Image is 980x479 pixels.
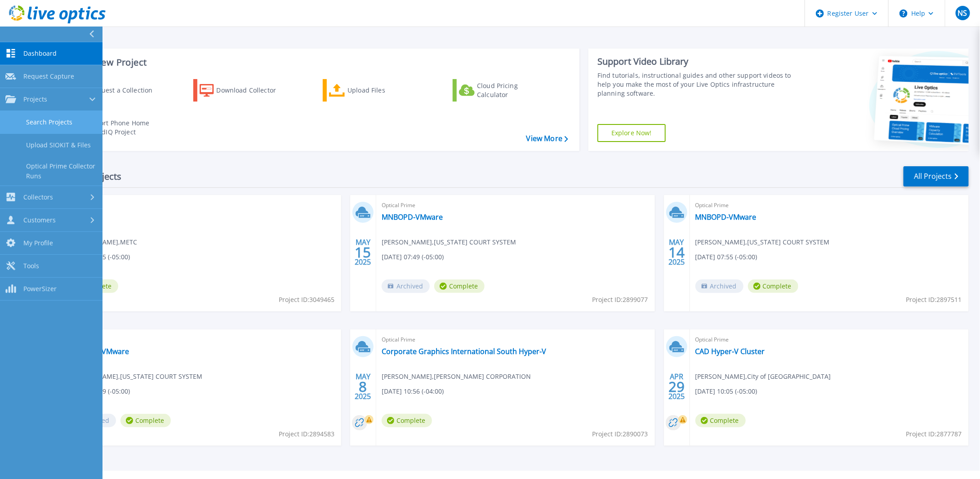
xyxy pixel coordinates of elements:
[354,236,371,269] div: MAY 2025
[382,335,650,345] span: Optical Prime
[23,49,57,58] span: Dashboard
[906,295,962,305] span: Project ID: 2897511
[355,248,371,256] span: 15
[434,279,485,293] span: Complete
[695,335,963,345] span: Optical Prime
[668,383,685,390] span: 29
[906,429,962,439] span: Project ID: 2877787
[23,95,47,103] span: Projects
[695,372,831,381] span: [PERSON_NAME] , City of [GEOGRAPHIC_DATA]
[668,236,685,269] div: MAY 2025
[695,213,757,222] a: MNBOPD-VMware
[323,79,423,102] a: Upload Files
[668,248,685,256] span: 14
[354,370,371,403] div: MAY 2025
[120,414,171,427] span: Complete
[23,72,74,80] span: Request Capture
[193,79,294,102] a: Download Collector
[597,71,793,98] div: Find tutorials, instructional guides and other support videos to help you make the most of your L...
[23,216,56,224] span: Customers
[23,193,53,201] span: Collectors
[68,372,202,381] span: [PERSON_NAME] , [US_STATE] COURT SYSTEM
[382,252,444,262] span: [DATE] 07:49 (-05:00)
[382,414,432,427] span: Complete
[695,414,746,427] span: Complete
[68,335,336,345] span: Optical Prime
[695,237,830,247] span: [PERSON_NAME] , [US_STATE] COURT SYSTEM
[217,81,289,99] div: Download Collector
[347,81,419,99] div: Upload Files
[904,166,969,186] a: All Projects
[23,262,39,270] span: Tools
[695,200,963,210] span: Optical Prime
[597,124,666,142] a: Explore Now!
[526,134,568,143] a: View More
[597,56,793,67] div: Support Video Library
[359,383,367,390] span: 8
[695,386,757,396] span: [DATE] 10:05 (-05:00)
[23,285,57,293] span: PowerSizer
[279,295,334,305] span: Project ID: 3049465
[88,119,158,137] div: Import Phone Home CloudIQ Project
[695,252,757,262] span: [DATE] 07:55 (-05:00)
[382,372,531,381] span: [PERSON_NAME] , [PERSON_NAME] CORPORATION
[695,347,765,356] a: CAD Hyper-V Cluster
[477,81,549,99] div: Cloud Pricing Calculator
[382,237,516,247] span: [PERSON_NAME] , [US_STATE] COURT SYSTEM
[592,295,648,305] span: Project ID: 2899077
[958,9,967,17] span: NS
[695,279,744,293] span: Archived
[382,386,444,396] span: [DATE] 10:56 (-04:00)
[668,370,685,403] div: APR 2025
[64,79,164,102] a: Request a Collection
[382,200,650,210] span: Optical Prime
[453,79,553,102] a: Cloud Pricing Calculator
[748,279,798,293] span: Complete
[68,200,336,210] span: Optical Prime
[592,429,648,439] span: Project ID: 2890073
[382,279,430,293] span: Archived
[23,239,53,247] span: My Profile
[382,213,443,222] a: MNBOPD-VMware
[382,347,546,356] a: Corporate Graphics International South Hyper-V
[64,58,568,67] h3: Start a New Project
[89,81,161,99] div: Request a Collection
[279,429,334,439] span: Project ID: 2894583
